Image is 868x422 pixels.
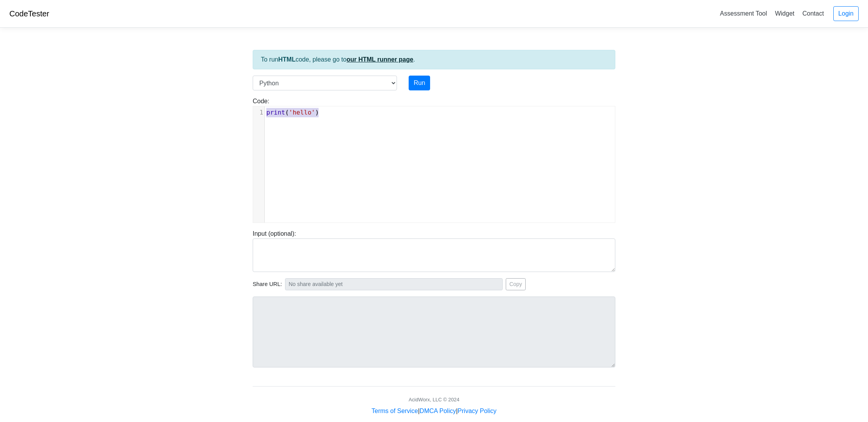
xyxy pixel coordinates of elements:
[372,408,418,414] a: Terms of Service
[833,6,859,21] a: Login
[247,229,621,272] div: Input (optional):
[266,109,319,116] span: ( )
[278,56,295,63] strong: HTML
[458,408,497,414] a: Privacy Policy
[9,9,49,18] a: CodeTester
[717,7,770,20] a: Assessment Tool
[289,109,315,116] span: 'hello'
[420,408,456,414] a: DMCA Policy
[266,109,285,116] span: print
[799,7,827,20] a: Contact
[347,56,413,63] a: our HTML runner page
[372,406,496,416] div: | |
[285,278,503,290] input: No share available yet
[506,278,526,290] button: Copy
[253,280,282,289] span: Share URL:
[772,7,797,20] a: Widget
[253,50,615,69] div: To run code, please go to .
[247,97,621,223] div: Code:
[409,76,430,90] button: Run
[409,396,459,403] div: AcidWorx, LLC © 2024
[253,108,264,117] div: 1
